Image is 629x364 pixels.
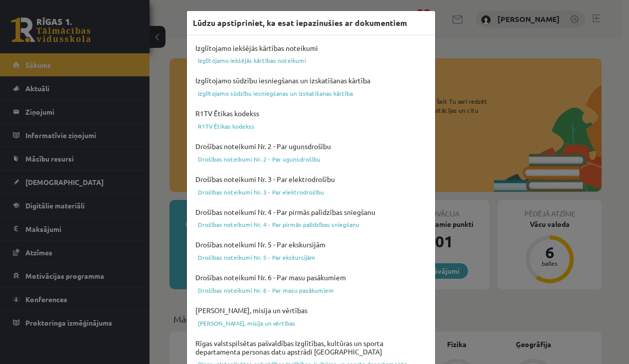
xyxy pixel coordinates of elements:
[193,251,429,263] a: Drošības noteikumi Nr. 5 - Par ekskursijām
[193,140,429,153] h4: Drošības noteikumi Nr. 2 - Par ugunsdrošību
[193,153,429,165] a: Drošības noteikumi Nr. 2 - Par ugunsdrošību
[193,74,429,87] h4: Izglītojamo sūdzību iesniegšanas un izskatīšanas kārtība
[193,186,429,198] a: Drošības noteikumi Nr. 3 - Par elektrodrošību
[193,271,429,284] h4: Drošības noteikumi Nr. 6 - Par masu pasākumiem
[193,205,429,219] h4: Drošības noteikumi Nr. 4 - Par pirmās palīdzības sniegšanu
[193,87,429,99] a: Izglītojamo sūdzību iesniegšanas un izskatīšanas kārtība
[193,107,429,120] h4: R1TV Ētikas kodekss
[193,173,429,186] h4: Drošības noteikumi Nr. 3 - Par elektrodrošību
[193,41,429,55] h4: Izglītojamo iekšējās kārtības noteikumi
[193,284,429,296] a: Drošības noteikumi Nr. 6 - Par masu pasākumiem
[193,238,429,251] h4: Drošības noteikumi Nr. 5 - Par ekskursijām
[193,120,429,132] a: R1TV Ētikas kodekss
[193,54,429,66] a: Izglītojamo iekšējās kārtības noteikumi
[193,17,407,29] h3: Lūdzu apstipriniet, ka esat iepazinušies ar dokumentiem
[193,317,429,329] a: [PERSON_NAME], misija un vērtības
[193,304,429,317] h4: [PERSON_NAME], misija un vērtības
[193,218,429,230] a: Drošības noteikumi Nr. 4 - Par pirmās palīdzības sniegšanu
[193,337,429,359] h4: Rīgas valstspilsētas pašvaldības Izglītības, kultūras un sporta departamenta personas datu apstrā...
